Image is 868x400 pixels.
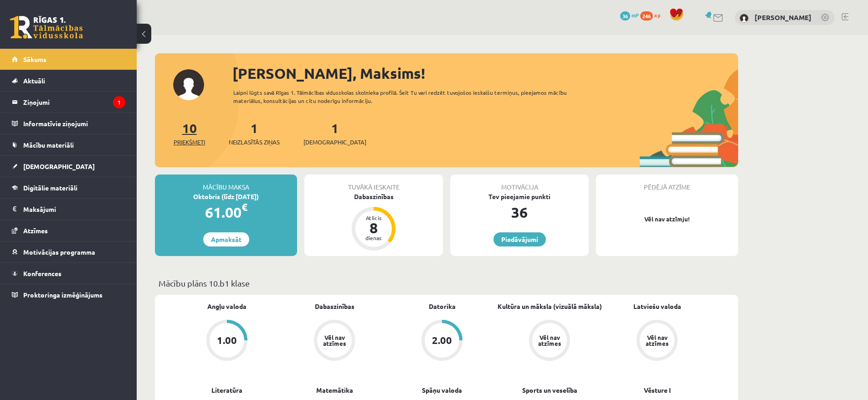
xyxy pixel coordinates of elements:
[633,302,681,311] a: Latviešu valoda
[23,226,48,235] span: Atzīmes
[12,70,125,91] a: Aktuāli
[601,215,734,224] p: Vēl nav atzīmju!
[537,334,562,346] div: Vēl nav atzīmes
[12,92,125,113] a: Ziņojumi1
[12,220,125,241] a: Atzīmes
[217,335,237,345] div: 1.00
[603,320,711,363] a: Vēl nav atzīmes
[450,201,589,223] div: 36
[632,11,639,19] span: mP
[174,138,205,147] span: Priekšmeti
[315,302,354,311] a: Dabaszinības
[23,291,103,299] span: Proktoringa izmēģinājums
[232,62,738,84] div: [PERSON_NAME], Maksims!
[229,138,280,147] span: Neizlasītās ziņas
[241,200,247,214] span: €
[644,334,670,346] div: Vēl nav atzīmes
[12,263,125,284] a: Konferences
[10,16,83,39] a: Rīgas 1. Tālmācības vidusskola
[23,77,45,85] span: Aktuāli
[207,302,247,311] a: Angļu valoda
[23,162,95,170] span: [DEMOGRAPHIC_DATA]
[211,385,242,395] a: Literatūra
[23,55,46,63] span: Sākums
[12,156,125,177] a: [DEMOGRAPHIC_DATA]
[233,88,583,105] div: Laipni lūgts savā Rīgas 1. Tālmācības vidusskolas skolnieka profilā. Šeit Tu vari redzēt tuvojošo...
[12,134,125,155] a: Mācību materiāli
[496,320,603,363] a: Vēl nav atzīmes
[23,141,74,149] span: Mācību materiāli
[23,92,125,113] legend: Ziņojumi
[23,113,125,134] legend: Informatīvie ziņojumi
[155,192,297,201] div: Oktobris (līdz [DATE])
[360,221,387,235] div: 8
[113,96,125,108] i: 1
[23,184,77,192] span: Digitālie materiāli
[388,320,496,363] a: 2.00
[522,385,577,395] a: Sports un veselība
[493,232,546,246] a: Piedāvājumi
[23,269,62,277] span: Konferences
[159,277,734,289] p: Mācību plāns 10.b1 klase
[12,113,125,134] a: Informatīvie ziņojumi
[229,120,280,147] a: 1Neizlasītās ziņas
[644,385,671,395] a: Vēsture I
[755,13,812,22] a: [PERSON_NAME]
[620,11,630,21] span: 36
[12,177,125,198] a: Digitālie materiāli
[640,11,665,19] a: 246 xp
[322,334,347,346] div: Vēl nav atzīmes
[12,241,125,262] a: Motivācijas programma
[304,174,443,192] div: Tuvākā ieskaite
[23,248,95,256] span: Motivācijas programma
[12,284,125,305] a: Proktoringa izmēģinājums
[304,192,443,252] a: Dabaszinības Atlicis 8 dienas
[620,11,639,19] a: 36 mP
[429,302,456,311] a: Datorika
[360,235,387,241] div: dienas
[203,232,249,246] a: Apmaksāt
[174,120,205,147] a: 10Priekšmeti
[12,199,125,220] a: Maksājumi
[281,320,388,363] a: Vēl nav atzīmes
[303,138,366,147] span: [DEMOGRAPHIC_DATA]
[155,174,297,192] div: Mācību maksa
[304,192,443,201] div: Dabaszinības
[316,385,353,395] a: Matemātika
[450,192,589,201] div: Tev pieejamie punkti
[450,174,589,192] div: Motivācija
[422,385,462,395] a: Spāņu valoda
[12,49,125,70] a: Sākums
[498,302,602,311] a: Kultūra un māksla (vizuālā māksla)
[640,11,653,21] span: 246
[23,199,125,220] legend: Maksājumi
[596,174,738,192] div: Pēdējā atzīme
[173,320,281,363] a: 1.00
[303,120,366,147] a: 1[DEMOGRAPHIC_DATA]
[654,11,660,19] span: xp
[155,201,297,223] div: 61.00
[740,14,749,23] img: Maksims Cibuļskis
[432,335,452,345] div: 2.00
[360,215,387,221] div: Atlicis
